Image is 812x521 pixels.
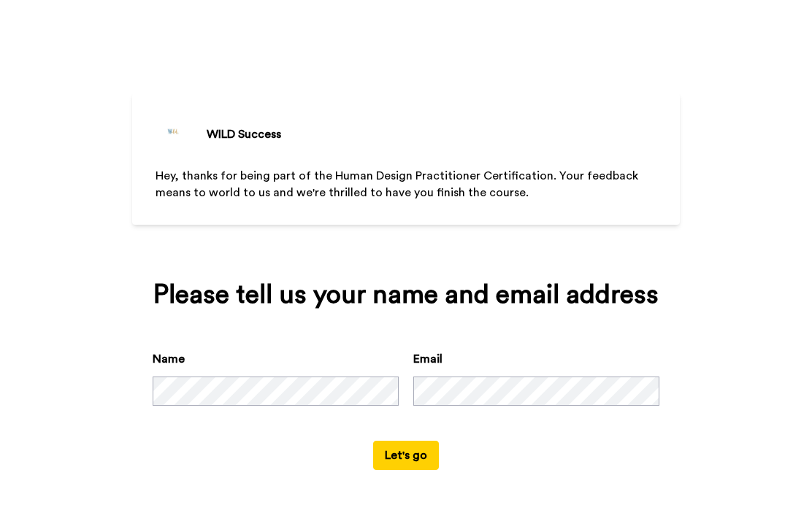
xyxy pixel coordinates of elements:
[413,350,443,368] label: Email
[153,280,659,309] div: Please tell us your name and email address
[207,126,281,143] div: WILD Success
[153,350,185,368] label: Name
[156,170,641,198] span: Hey, thanks for being part of the Human Design Practitioner Certification. Your feedback means to...
[373,441,439,470] button: Let's go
